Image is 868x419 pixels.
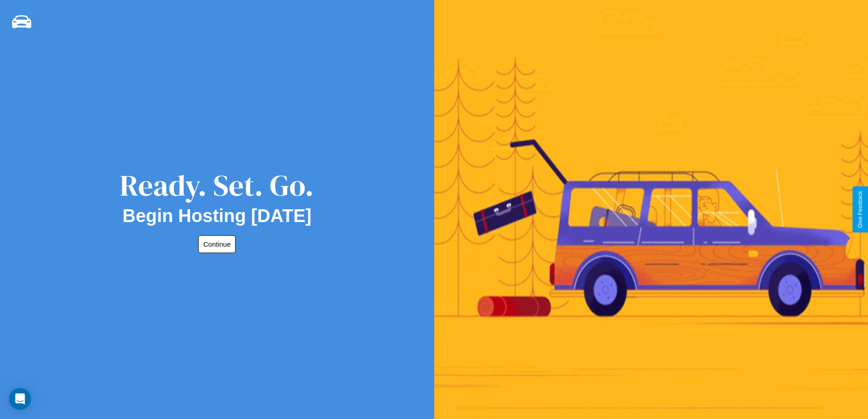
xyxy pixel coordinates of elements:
[198,235,236,253] button: Continue
[123,206,312,226] h2: Begin Hosting [DATE]
[120,165,314,206] div: Ready. Set. Go.
[9,388,31,410] div: Open Intercom Messenger
[857,191,863,228] div: Give Feedback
